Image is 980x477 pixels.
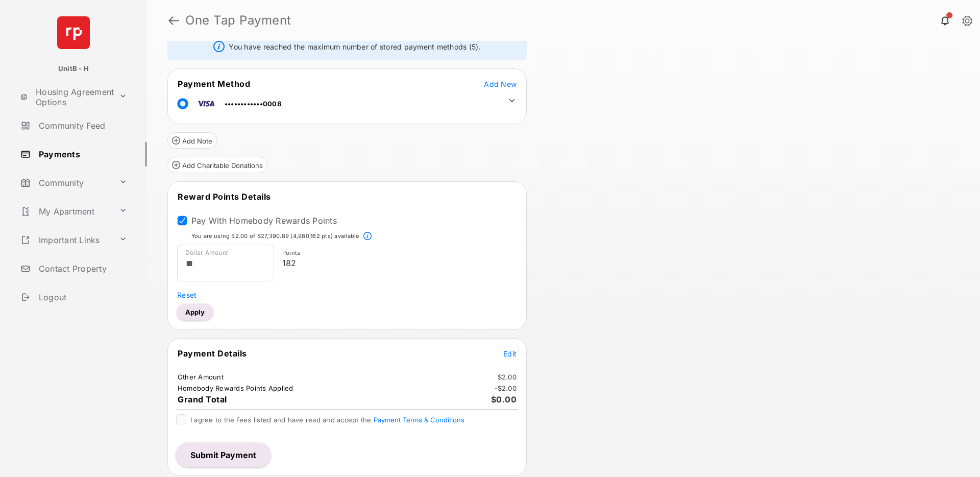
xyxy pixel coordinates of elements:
[167,33,527,60] div: You have reached the maximum number of stored payment methods (5).
[225,100,281,108] span: ••••••••••••0008
[503,348,517,359] button: Edit
[178,348,247,359] span: Payment Details
[176,443,271,467] button: Submit Payment
[16,228,115,252] a: Important Links
[484,79,517,89] button: Add New
[16,285,147,309] a: Logout
[282,257,513,269] p: 182
[16,256,147,281] a: Contact Property
[16,113,147,138] a: Community Feed
[177,290,197,300] button: Reset
[497,372,517,381] td: $2.00
[178,192,271,202] span: Reward Points Details
[503,349,517,358] span: Edit
[177,384,294,393] td: Homebody Rewards Points Applied
[191,232,359,241] p: You are using $2.00 of $27,390.89 (4,980,162 pts) available
[16,171,115,195] a: Community
[16,142,147,166] a: Payments
[177,372,224,381] td: Other Amount
[282,249,513,257] p: Points
[58,64,89,74] p: UnitB - H
[190,416,464,424] span: I agree to the fees listed and have read and accept the
[484,80,517,88] span: Add New
[191,216,337,226] label: Pay With Homebody Rewards Points
[167,157,267,173] button: Add Charitable Donations
[494,384,518,393] td: - $2.00
[167,132,217,149] button: Add Note
[16,199,115,224] a: My Apartment
[16,85,115,109] a: Housing Agreement Options
[491,394,517,404] span: $0.00
[374,416,464,424] button: I agree to the fees listed and have read and accept the
[178,394,227,404] span: Grand Total
[178,79,250,89] span: Payment Method
[177,291,197,299] span: Reset
[57,16,90,49] img: svg+xml;base64,PHN2ZyB4bWxucz0iaHR0cDovL3d3dy53My5vcmcvMjAwMC9zdmciIHdpZHRoPSI2NCIgaGVpZ2h0PSI2NC...
[177,304,213,320] button: Apply
[185,14,291,27] strong: One Tap Payment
